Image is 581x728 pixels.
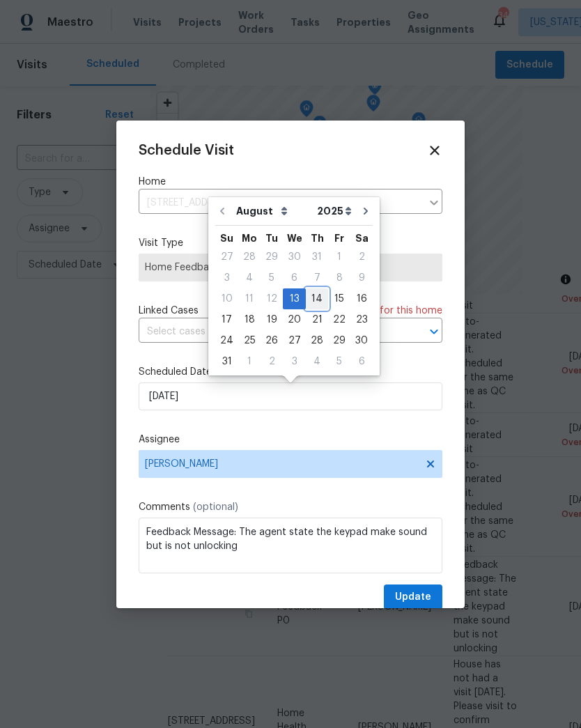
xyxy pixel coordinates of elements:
[283,268,306,288] div: 6
[283,268,306,288] div: Wed Aug 06 2025
[145,261,436,274] span: Home Feedback P0
[139,175,442,189] label: Home
[139,500,442,514] label: Comments
[283,310,306,330] div: 20
[283,331,306,350] div: 27
[283,309,306,330] div: Wed Aug 20 2025
[306,331,328,350] div: 28
[313,201,355,222] select: Year
[193,502,238,512] span: (optional)
[355,197,376,225] button: Go to next month
[238,268,261,288] div: Mon Aug 04 2025
[328,309,350,330] div: Fri Aug 22 2025
[287,233,302,243] abbr: Wednesday
[261,351,283,372] div: Tue Sep 02 2025
[306,247,328,268] div: Thu Jul 31 2025
[139,304,199,318] span: Linked Cases
[350,247,373,267] div: 2
[306,268,328,288] div: 7
[139,236,442,250] label: Visit Type
[139,518,442,573] textarea: Feedback Message: The agent state the keypad make sound but is not unlocking
[350,309,373,330] div: Sat Aug 23 2025
[283,247,306,268] div: Wed Jul 30 2025
[215,288,238,309] div: Sun Aug 10 2025
[283,288,306,309] div: Wed Aug 13 2025
[261,310,283,330] div: 19
[355,233,369,243] abbr: Saturday
[238,310,261,330] div: 18
[350,288,373,309] div: Sat Aug 16 2025
[212,197,233,225] button: Go to previous month
[215,268,238,288] div: 3
[261,288,283,309] div: Tue Aug 12 2025
[350,289,373,309] div: 16
[215,351,238,372] div: Sun Aug 31 2025
[306,310,328,330] div: 21
[215,247,238,268] div: Sun Jul 27 2025
[283,247,306,267] div: 30
[328,351,350,372] div: Fri Sep 05 2025
[283,330,306,351] div: Wed Aug 27 2025
[306,247,328,267] div: 31
[139,382,442,410] input: M/D/YYYY
[311,233,324,243] abbr: Thursday
[261,309,283,330] div: Tue Aug 19 2025
[238,247,261,268] div: Mon Jul 28 2025
[283,352,306,371] div: 3
[306,268,328,288] div: Thu Aug 07 2025
[328,268,350,288] div: 8
[328,310,350,330] div: 22
[139,192,421,214] input: Enter in an address
[328,288,350,309] div: Fri Aug 15 2025
[334,233,344,243] abbr: Friday
[265,233,278,243] abbr: Tuesday
[424,322,444,341] button: Open
[283,351,306,372] div: Wed Sep 03 2025
[328,331,350,350] div: 29
[215,289,238,309] div: 10
[215,268,238,288] div: Sun Aug 03 2025
[238,289,261,309] div: 11
[350,352,373,371] div: 6
[328,247,350,267] div: 1
[215,352,238,371] div: 31
[306,289,328,309] div: 14
[215,330,238,351] div: Sun Aug 24 2025
[261,268,283,288] div: 5
[350,247,373,268] div: Sat Aug 02 2025
[395,589,431,606] span: Update
[238,331,261,350] div: 25
[328,268,350,288] div: Fri Aug 08 2025
[139,144,234,157] span: Schedule Visit
[139,321,403,343] input: Select cases
[306,288,328,309] div: Thu Aug 14 2025
[350,330,373,351] div: Sat Aug 30 2025
[328,247,350,268] div: Fri Aug 01 2025
[306,351,328,372] div: Thu Sep 04 2025
[261,352,283,371] div: 2
[261,331,283,350] div: 26
[350,351,373,372] div: Sat Sep 06 2025
[215,309,238,330] div: Sun Aug 17 2025
[242,233,257,243] abbr: Monday
[238,247,261,267] div: 28
[238,351,261,372] div: Mon Sep 01 2025
[261,289,283,309] div: 12
[238,268,261,288] div: 4
[306,352,328,371] div: 4
[328,352,350,371] div: 5
[238,288,261,309] div: Mon Aug 11 2025
[145,458,418,470] span: [PERSON_NAME]
[261,247,283,267] div: 29
[233,201,313,222] select: Month
[261,330,283,351] div: Tue Aug 26 2025
[350,331,373,350] div: 30
[306,330,328,351] div: Thu Aug 28 2025
[283,289,306,309] div: 13
[238,330,261,351] div: Mon Aug 25 2025
[427,143,442,158] span: Close
[306,309,328,330] div: Thu Aug 21 2025
[215,310,238,330] div: 17
[215,331,238,350] div: 24
[350,268,373,288] div: 9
